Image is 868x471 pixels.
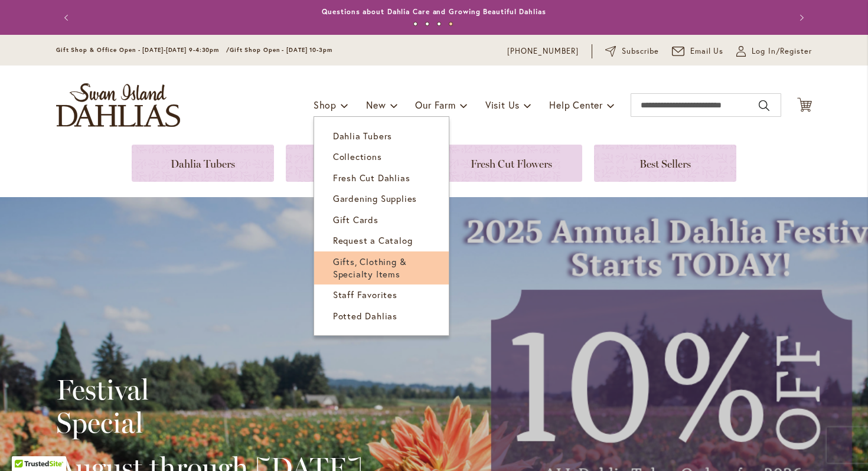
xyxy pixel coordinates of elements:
span: Gardening Supplies [333,192,417,204]
span: Our Farm [415,99,455,111]
span: Gifts, Clothing & Specialty Items [333,256,407,280]
span: Potted Dahlias [333,310,397,322]
button: Next [788,6,812,30]
a: Log In/Register [736,45,812,57]
a: Subscribe [605,45,659,57]
span: Help Center [549,99,603,111]
span: Email Us [690,45,724,57]
a: Gift Cards [314,210,449,230]
span: Staff Favorites [333,289,397,300]
span: Log In/Register [752,45,812,57]
a: Email Us [672,45,724,57]
span: Dahlia Tubers [333,130,392,142]
button: 2 of 4 [425,22,429,26]
span: Gift Shop Open - [DATE] 10-3pm [230,46,332,54]
span: Request a Catalog [333,234,413,246]
a: Questions about Dahlia Care and Growing Beautiful Dahlias [322,7,546,16]
span: Subscribe [622,45,659,57]
span: New [366,99,386,111]
span: Collections [333,151,382,162]
button: 1 of 4 [413,22,417,26]
span: Gift Shop & Office Open - [DATE]-[DATE] 9-4:30pm / [56,46,230,54]
a: [PHONE_NUMBER] [507,45,579,57]
h2: Festival Special [56,373,363,439]
span: Fresh Cut Dahlias [333,172,410,184]
span: Shop [314,99,337,111]
button: 3 of 4 [437,22,441,26]
button: 4 of 4 [449,22,453,26]
span: Visit Us [485,99,520,111]
a: store logo [56,83,180,127]
button: Previous [56,6,80,30]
